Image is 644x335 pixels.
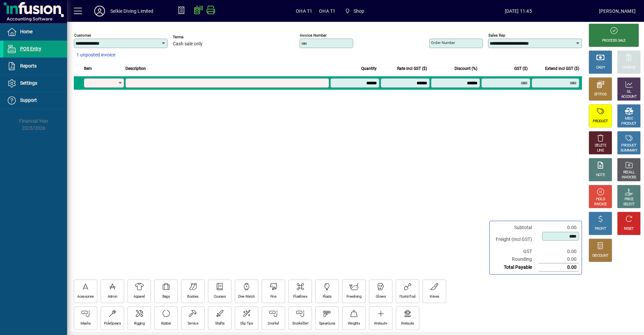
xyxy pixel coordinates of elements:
[20,63,37,69] span: Reports
[492,232,539,248] td: Freight (Incl GST)
[104,321,121,326] div: PoleSpears
[134,321,145,326] div: Rigging
[3,92,67,109] a: Support
[300,33,327,38] mat-label: Invoice number
[622,175,636,180] div: INVOICES
[492,224,539,232] td: Subtotal
[187,321,198,326] div: Service
[430,294,439,299] div: Knives
[539,263,579,271] td: 0.00
[20,80,37,86] span: Settings
[3,58,67,75] a: Reports
[399,294,415,299] div: HuntinTool
[20,46,41,51] span: POS Entry
[624,226,634,232] div: RESET
[348,321,360,326] div: Weights
[268,321,279,326] div: Snorkel
[162,294,170,299] div: Bags
[623,170,635,175] div: RECALL
[621,148,637,153] div: SUMMARY
[240,321,253,326] div: Slip Tips
[488,33,505,38] mat-label: Sales rep
[74,33,91,38] mat-label: Customer
[20,29,33,34] span: Home
[595,226,606,232] div: PROFIT
[621,143,636,148] div: PRODUCT
[74,49,118,61] button: 1 unposted invoice
[173,41,203,47] span: Cash sale only
[292,321,308,326] div: SnorkelSet
[376,294,386,299] div: Gloves
[3,24,67,40] a: Home
[454,65,477,72] span: Discount (%)
[354,6,365,16] span: Shop
[492,255,539,263] td: Rounding
[592,253,608,258] div: DISCOUNT
[621,94,637,99] div: ACCOUNT
[293,294,307,299] div: Floatlines
[545,65,579,72] span: Extend incl GST ($)
[361,65,377,72] span: Quantity
[319,321,335,326] div: SpearGuns
[594,92,607,97] div: EFTPOS
[89,5,110,17] button: Profile
[594,202,606,207] div: INVOICE
[438,6,599,16] span: [DATE] 11:45
[77,294,94,299] div: Acessories
[539,224,579,232] td: 0.00
[319,6,335,16] span: OHA T1
[323,294,332,299] div: Floats
[346,294,361,299] div: Freediving
[401,321,414,326] div: Wetsuits
[596,65,605,70] div: CASH
[492,263,539,271] td: Total Payable
[595,143,606,148] div: DELETE
[397,65,427,72] span: Rate incl GST ($)
[492,248,539,255] td: GST
[76,51,115,58] span: 1 unposted invoice
[173,35,213,39] span: Terms
[593,119,608,124] div: PRODUCT
[627,89,631,94] div: GL
[84,65,92,72] span: Item
[539,255,579,263] td: 0.00
[215,321,225,326] div: Shafts
[3,75,67,92] a: Settings
[108,294,117,299] div: Admin
[625,197,634,202] div: PRICE
[20,97,37,103] span: Support
[161,321,171,326] div: Rubber
[602,38,626,43] div: PROCESS SALE
[599,6,636,16] div: [PERSON_NAME]
[623,65,636,70] div: CHARGE
[621,121,636,126] div: PRODUCT
[539,248,579,255] td: 0.00
[514,65,528,72] span: GST ($)
[133,294,145,299] div: Apparel
[296,6,312,16] span: OHA T1
[214,294,226,299] div: Courses
[623,202,635,207] div: SELECT
[596,197,605,202] div: HOLD
[238,294,255,299] div: Dive Watch
[625,116,633,121] div: MISC
[270,294,276,299] div: Fins
[125,65,146,72] span: Description
[187,294,198,299] div: Booties
[110,6,154,16] div: Selkie Diving Limited
[596,173,605,178] div: NOTE
[374,321,387,326] div: Wetsuit+
[597,148,604,153] div: LINE
[342,5,367,17] span: Shop
[80,321,91,326] div: Masks
[431,40,455,45] mat-label: Order number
